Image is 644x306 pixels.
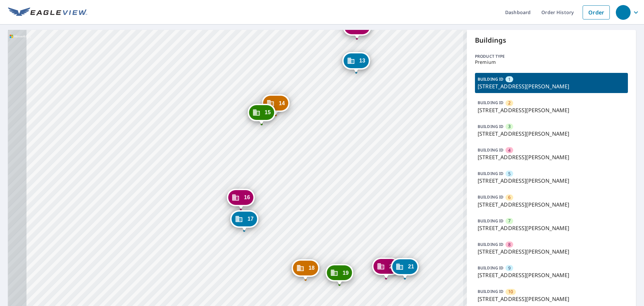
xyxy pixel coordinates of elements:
span: 3 [508,123,511,130]
div: Dropped pin, building 16, Commercial property, 967 Hanna Bend Ct Manchester, MO 63021 [227,189,255,210]
span: 20 [389,264,395,269]
p: BUILDING ID [478,76,503,82]
span: 9 [508,265,511,271]
span: 21 [408,264,414,269]
span: 7 [508,218,511,224]
span: 15 [265,110,271,115]
div: Dropped pin, building 14, Commercial property, 959 Hanna Bend Ct Manchester, MO 63021 [262,94,289,115]
p: [STREET_ADDRESS][PERSON_NAME] [478,153,625,161]
span: 14 [279,101,285,106]
p: BUILDING ID [478,242,503,247]
div: Dropped pin, building 18, Commercial property, 975 Hanna Bend Ct Manchester, MO 63021 [291,259,319,280]
div: Dropped pin, building 21, Commercial property, 991 Hanna Bend Ct Manchester, MO 63021 [391,258,419,279]
p: BUILDING ID [478,147,503,153]
span: 10 [508,289,513,295]
span: 2 [508,100,511,106]
p: BUILDING ID [478,194,503,200]
p: BUILDING ID [478,124,503,129]
p: [STREET_ADDRESS][PERSON_NAME] [478,271,625,279]
span: 5 [508,171,511,177]
span: 18 [309,265,315,270]
p: BUILDING ID [478,100,503,105]
p: [STREET_ADDRESS][PERSON_NAME] [478,224,625,232]
p: [STREET_ADDRESS][PERSON_NAME] [478,106,625,114]
span: 17 [248,216,254,221]
img: EV Logo [8,7,87,17]
span: 16 [244,195,250,200]
div: Dropped pin, building 13, Commercial property, 955 Hanna Bend Ct Manchester, MO 63021 [342,52,370,73]
span: 8 [508,242,511,248]
div: Dropped pin, building 17, Commercial property, 971 Hanna Bend Ct Manchester, MO 63021 [230,210,258,231]
p: BUILDING ID [478,218,503,224]
p: Premium [475,59,628,65]
p: [STREET_ADDRESS][PERSON_NAME] [478,295,625,303]
span: 6 [508,194,511,201]
p: Product type [475,53,628,59]
p: [STREET_ADDRESS][PERSON_NAME] [478,248,625,256]
p: BUILDING ID [478,289,503,294]
span: 4 [508,147,511,154]
p: [STREET_ADDRESS][PERSON_NAME] [478,82,625,90]
p: Buildings [475,35,628,45]
p: BUILDING ID [478,265,503,271]
div: Dropped pin, building 15, Commercial property, 963 Hanna Bend Ct Manchester, MO 63021 [248,104,275,125]
p: [STREET_ADDRESS][PERSON_NAME] [478,130,625,138]
p: BUILDING ID [478,171,503,176]
div: Dropped pin, building 19, Commercial property, 979 Hanna Bend Ct Manchester, MO 63021 [325,264,353,285]
div: Dropped pin, building 20, Commercial property, 983 Hanna Bend Ct Manchester, MO 63021 [372,258,400,278]
span: 1 [508,76,511,83]
p: [STREET_ADDRESS][PERSON_NAME] [478,177,625,185]
a: Order [583,5,610,19]
span: 19 [342,270,348,275]
span: 13 [359,58,365,63]
p: [STREET_ADDRESS][PERSON_NAME] [478,201,625,209]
